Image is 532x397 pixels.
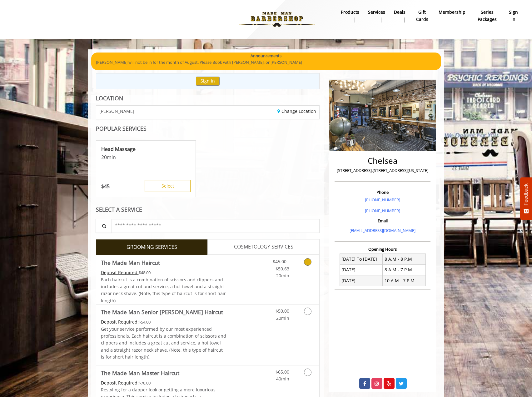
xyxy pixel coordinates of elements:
[439,9,465,16] b: Membership
[410,8,434,31] a: Gift cardsgift cards
[509,9,519,23] b: sign in
[474,9,500,23] b: Series packages
[368,9,385,16] b: Services
[340,254,383,264] td: [DATE] To [DATE]
[101,308,223,316] b: The Made Man Senior [PERSON_NAME] Haircut
[434,8,470,24] a: MembershipMembership
[96,94,123,102] b: LOCATION
[341,9,359,16] b: products
[276,369,289,375] span: $65.00
[273,259,289,271] span: $45.00 - $50.63
[365,208,400,214] a: [PHONE_NUMBER]
[383,275,426,286] td: 10 A.M - 7 P.M
[470,8,504,31] a: Series packagesSeries packages
[99,109,134,113] span: [PERSON_NAME]
[523,183,529,205] span: Feedback
[520,177,532,220] button: Feedback - Show survey
[96,125,147,132] b: POPULAR SERVICES
[277,108,316,114] a: Change Location
[96,207,320,213] div: SELECT A SERVICE
[96,59,436,66] p: [PERSON_NAME] will not be in for the month of August. Please Book with [PERSON_NAME], or [PERSON_...
[335,247,430,251] h3: Opening Hours
[276,273,289,279] span: 20min
[127,243,177,251] span: GROOMING SERVICES
[383,254,426,264] td: 8 A.M - 8 P.M
[101,154,191,161] p: 20
[336,156,429,165] h2: Chelsea
[234,2,320,37] img: Made Man Barbershop logo
[145,180,191,192] button: Select
[414,9,430,23] b: gift cards
[336,190,429,194] h3: Phone
[383,264,426,275] td: 8 A.M - 7 P.M
[196,77,220,86] button: Sign In
[365,197,400,203] a: [PHONE_NUMBER]
[101,379,226,386] div: $70.00
[96,219,112,233] button: Service Search
[101,369,179,377] b: The Made Man Master Haircut
[394,9,405,16] b: Deals
[101,183,104,190] span: $
[340,264,383,275] td: [DATE]
[101,326,226,361] p: Get your service performed by our most experienced professionals. Each haircut is a combination o...
[276,308,289,314] span: $50.00
[336,167,429,174] p: [STREET_ADDRESS],[STREET_ADDRESS][US_STATE]
[101,319,226,325] div: $54.00
[101,319,139,325] span: This service needs some Advance to be paid before we block your appointment
[336,219,429,223] h3: Email
[251,53,281,59] b: Announcements
[101,269,226,276] div: $48.00
[276,376,289,382] span: 40min
[390,8,410,24] a: DealsDeals
[101,277,226,304] span: Each haircut is a combination of scissors and clippers and includes a great cut and service, a ho...
[336,8,364,24] a: Productsproducts
[364,8,390,24] a: ServicesServices
[101,258,160,267] b: The Made Man Haircut
[234,243,293,251] span: COSMETOLOGY SERVICES
[101,380,139,386] span: This service needs some Advance to be paid before we block your appointment
[107,154,116,161] span: min
[340,275,383,286] td: [DATE]
[350,228,415,233] a: [EMAIL_ADDRESS][DOMAIN_NAME]
[504,8,523,24] a: sign insign in
[101,269,139,275] span: This service needs some Advance to be paid before we block your appointment
[276,315,289,321] span: 20min
[101,146,191,153] p: Head Massage
[101,183,110,190] p: 45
